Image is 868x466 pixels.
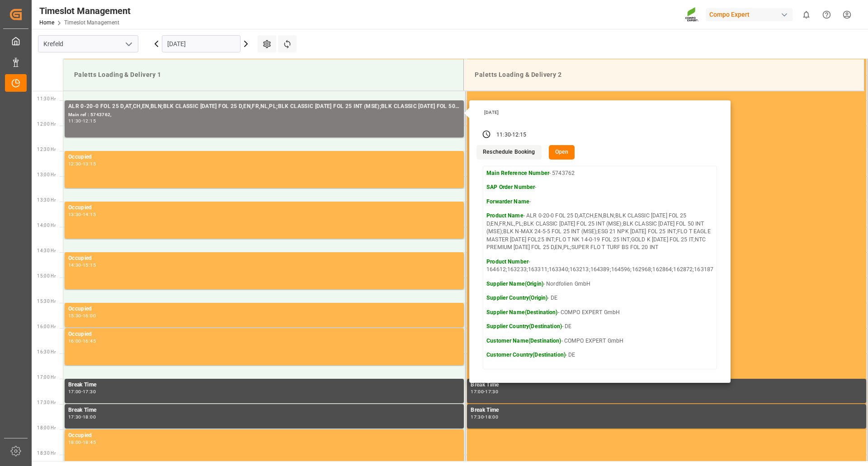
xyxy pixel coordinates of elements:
[486,295,547,301] strong: Supplier Country(Origin)
[486,338,561,344] strong: Customer Name(Destination)
[471,381,863,390] div: Break Time
[486,337,713,345] p: - COMPO EXPERT GmbH
[471,390,484,394] div: 17:00
[83,440,96,444] div: 18:45
[486,198,529,205] strong: Forwarder Name
[37,248,56,253] span: 14:30 Hr
[68,212,81,217] div: 13:30
[68,314,81,318] div: 15:30
[37,451,56,456] span: 18:30 Hr
[37,324,56,329] span: 16:00 Hr
[37,223,56,228] span: 14:00 Hr
[484,415,485,419] div: -
[37,425,56,430] span: 18:00 Hr
[83,212,96,217] div: 14:15
[476,145,541,160] button: Reschedule Booking
[486,169,713,178] p: - 5743762
[81,119,83,123] div: -
[68,330,460,339] div: Occupied
[81,263,83,267] div: -
[486,259,528,265] strong: Product Number
[68,263,81,267] div: 14:30
[37,198,56,202] span: 13:30 Hr
[39,4,131,18] div: Timeslot Management
[549,145,575,160] button: Open
[68,162,81,166] div: 12:30
[816,5,837,25] button: Help Center
[81,162,83,166] div: -
[68,254,460,263] div: Occupied
[37,375,56,380] span: 17:00 Hr
[485,390,498,394] div: 17:30
[486,198,713,206] p: -
[38,35,138,52] input: Type to search/select
[83,119,96,123] div: 12:15
[81,440,83,444] div: -
[484,390,485,394] div: -
[83,339,96,343] div: 16:45
[68,111,460,119] div: Main ref : 5743762,
[68,440,81,444] div: 18:00
[685,7,699,23] img: Screenshot%202023-09-29%20at%2010.02.21.png_1712312052.png
[83,314,96,318] div: 16:00
[512,131,527,139] div: 12:15
[486,280,713,288] p: - Nordfolien GmbH
[37,299,56,304] span: 15:30 Hr
[486,212,524,219] strong: Product Name
[81,339,83,343] div: -
[68,431,460,440] div: Occupied
[496,131,511,139] div: 11:30
[37,172,56,177] span: 13:00 Hr
[486,351,713,359] p: - DE
[796,5,816,25] button: show 0 new notifications
[486,294,713,302] p: - DE
[471,415,484,419] div: 17:30
[37,400,56,405] span: 17:30 Hr
[486,352,566,358] strong: Customer Country(Destination)
[486,170,549,176] strong: Main Reference Number
[68,153,460,162] div: Occupied
[481,109,716,116] div: [DATE]
[39,19,54,26] a: Home
[68,381,460,390] div: Break Time
[37,96,56,101] span: 11:30 Hr
[81,314,83,318] div: -
[486,184,713,192] p: -
[83,415,96,419] div: 18:00
[486,258,713,274] p: - 164612;163233;163311;163340;163213;164389;164596;162968;162864;162872;163187
[68,203,460,212] div: Occupied
[68,339,81,343] div: 16:00
[68,406,460,415] div: Break Time
[81,390,83,394] div: -
[511,131,512,139] div: -
[485,415,498,419] div: 18:00
[162,35,241,52] input: DD.MM.YYYY
[486,323,713,331] p: - DE
[122,37,135,51] button: open menu
[68,102,460,111] div: ALR 0-20-0 FOL 25 D,AT,CH,EN,BLN;BLK CLASSIC [DATE] FOL 25 D,EN,FR,NL,PL;BLK CLASSIC [DATE] FOL 2...
[68,119,81,123] div: 11:30
[706,8,793,21] div: Compo Expert
[83,390,96,394] div: 17:30
[486,309,557,315] strong: Supplier Name(Destination)
[37,349,56,354] span: 16:30 Hr
[486,281,543,287] strong: Supplier Name(Origin)
[68,305,460,314] div: Occupied
[71,66,456,83] div: Paletts Loading & Delivery 1
[81,212,83,217] div: -
[471,66,857,83] div: Paletts Loading & Delivery 2
[37,147,56,152] span: 12:30 Hr
[83,263,96,267] div: 15:15
[486,184,535,190] strong: SAP Order Number
[486,212,713,252] p: - ALR 0-20-0 FOL 25 D,AT,CH,EN,BLN;BLK CLASSIC [DATE] FOL 25 D,EN,FR,NL,PL;BLK CLASSIC [DATE] FOL...
[37,273,56,278] span: 15:00 Hr
[83,162,96,166] div: 13:15
[471,406,863,415] div: Break Time
[706,6,796,23] button: Compo Expert
[486,309,713,317] p: - COMPO EXPERT GmbH
[68,390,81,394] div: 17:00
[486,323,562,329] strong: Supplier Country(Destination)
[37,122,56,127] span: 12:00 Hr
[81,415,83,419] div: -
[68,415,81,419] div: 17:30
